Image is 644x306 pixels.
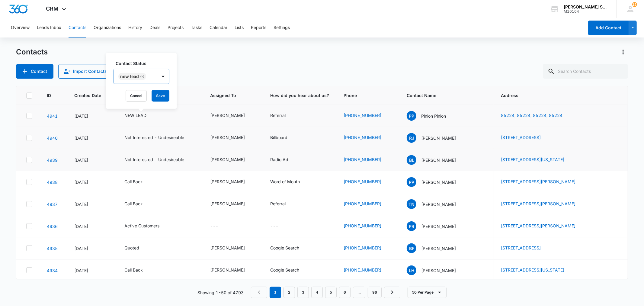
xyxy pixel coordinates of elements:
div: --- [210,223,218,230]
div: Contact Name - praveen podila - Select to Edit Field [407,177,467,187]
div: Assigned To - Kenneth Florman - Select to Edit Field [210,134,256,142]
button: Overview [11,18,30,37]
p: [PERSON_NAME] [421,157,456,163]
span: Contact Name [407,92,478,99]
span: How did you hear about us? [270,92,329,99]
div: [PERSON_NAME] [210,267,245,273]
div: notifications count [632,2,637,7]
div: Address - 21363 Willow Pass, Shorewood, Illinois, 60404 - Select to Edit Field [501,267,575,274]
a: [STREET_ADDRESS] [501,245,541,250]
a: [PHONE_NUMBER] [344,267,381,273]
p: [PERSON_NAME] [421,135,456,141]
div: Contact Status - Active Customers - Select to Edit Field [124,223,170,230]
div: [DATE] [74,135,110,141]
div: Contact Status - Not Interested - Undesireable - Select to Edit Field [124,134,195,142]
div: Address - 85224, 85224, 85224, 85224 - Select to Edit Field [501,112,573,119]
div: Google Search [270,267,299,273]
span: TN [407,199,416,209]
div: Contact Name - Rhea Johnson - Select to Edit Field [407,133,467,143]
a: [STREET_ADDRESS] [501,135,541,140]
nav: Pagination [251,287,400,298]
div: Contact Name - Brent Landreth - Select to Edit Field [407,155,467,165]
a: [STREET_ADDRESS][US_STATE] [501,267,564,272]
button: Settings [274,18,290,37]
a: Navigate to contact details page for Brian Fey [47,246,58,251]
label: Contact Status [116,60,172,67]
button: Deals [149,18,160,37]
div: Contact Status - Not Interested - Undesireable - Select to Edit Field [124,156,195,164]
a: Page 5 [325,287,337,298]
button: 50 Per Page [408,287,447,298]
span: BL [407,155,416,165]
div: Contact Status - Quoted - Select to Edit Field [124,245,150,252]
button: Reports [251,18,266,37]
a: [STREET_ADDRESS][PERSON_NAME] [501,223,575,228]
div: Contact Name - Brian Fey - Select to Edit Field [407,243,467,253]
div: Billboard [270,134,287,141]
div: Phone - (405) 370-3501 - Select to Edit Field [344,200,392,208]
div: Address - 1201 Lancaster Dr, mckinney, TX, 75071 - Select to Edit Field [501,200,586,208]
div: Address - 10549 Vernon, Chicago, IL, 60628 - Select to Edit Field [501,223,586,230]
button: Add Contact [16,64,53,79]
a: Next Page [384,287,400,298]
div: Contact Name - Lori Hromadka - Select to Edit Field [407,265,467,275]
div: [PERSON_NAME] [210,245,245,251]
span: Address [501,92,609,99]
span: PR [407,221,416,231]
button: Calendar [210,18,227,37]
div: Referral [270,112,286,119]
span: 128 [632,2,637,7]
a: Page 96 [368,287,382,298]
div: Phone - (815) 245-6744 - Select to Edit Field [344,267,392,274]
button: Lists [235,18,244,37]
div: Quoted [124,245,139,251]
p: Showing 1-50 of 4793 [197,289,244,296]
div: How did you hear about us? - Google Search - Select to Edit Field [270,267,310,274]
div: Radio Ad [270,156,288,163]
button: Actions [618,47,628,57]
div: Contact Status - Call Back - Select to Edit Field [124,267,154,274]
div: Assigned To - Kenneth Florman - Select to Edit Field [210,112,256,119]
div: Phone - (847) 987-4709 - Select to Edit Field [344,245,392,252]
button: Organizations [94,18,121,37]
div: [PERSON_NAME] [210,178,245,185]
em: 1 [270,287,281,298]
span: Assigned To [210,92,247,99]
a: Navigate to contact details page for Peter Richard [47,224,58,229]
div: Call Back [124,200,143,207]
div: Google Search [270,245,299,251]
div: [PERSON_NAME] [210,156,245,163]
div: Remove NEW LEAD [139,74,144,79]
a: [PHONE_NUMBER] [344,200,381,207]
div: Phone - (773) 968-5585 - Select to Edit Field [344,223,392,230]
span: RJ [407,133,416,143]
div: How did you hear about us? - Billboard - Select to Edit Field [270,134,298,142]
span: PP [407,111,416,121]
div: Referral [270,200,286,207]
div: How did you hear about us? - Google Search - Select to Edit Field [270,245,310,252]
div: Contact Status - NEW LEAD - Select to Edit Field [124,112,157,119]
a: Navigate to contact details page for Pinion Pinion [47,113,58,119]
span: BF [407,243,416,253]
a: Navigate to contact details page for Lori Hromadka [47,268,58,273]
input: Search Contacts [543,64,628,79]
div: How did you hear about us? - Radio Ad - Select to Edit Field [270,156,299,164]
div: Assigned To - Brian Johnston - Select to Edit Field [210,245,256,252]
p: [PERSON_NAME] [421,267,456,274]
div: NEW LEAD [124,112,146,119]
p: [PERSON_NAME] [421,179,456,185]
div: Phone - (678) 457-6642 - Select to Edit Field [344,178,392,186]
div: [PERSON_NAME] [210,200,245,207]
a: Navigate to contact details page for Rhea Johnson [47,135,58,141]
div: Assigned To - Kenneth Florman - Select to Edit Field [210,156,256,164]
a: [PHONE_NUMBER] [344,223,381,229]
div: Call Back [124,267,143,273]
a: [STREET_ADDRESS][US_STATE] [501,157,564,162]
div: [PERSON_NAME] [210,134,245,141]
div: Assigned To - Brian Johnston - Select to Edit Field [210,178,256,186]
div: --- [270,223,278,230]
div: NEW LEAD [120,74,139,79]
span: Phone [344,92,383,99]
div: account id [564,9,608,14]
div: Address - 6051 Jordan Way, Frisco, TX, 75034 - Select to Edit Field [501,245,552,252]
